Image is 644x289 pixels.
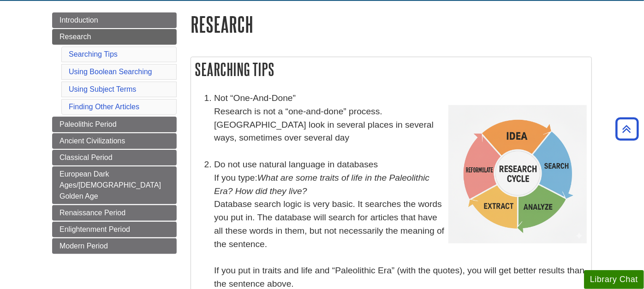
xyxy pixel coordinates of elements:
[52,117,177,132] a: Paleolithic Period
[52,222,177,237] a: Enlightenment Period
[52,150,177,165] a: Classical Period
[60,242,108,250] span: Modern Period
[69,50,118,58] a: Searching Tips
[69,68,152,76] a: Using Boolean Searching
[52,12,177,28] a: Introduction
[69,103,139,111] a: Finding Other Articles
[52,166,177,204] a: European Dark Ages/[DEMOGRAPHIC_DATA] Golden Age
[612,123,642,135] a: Back to Top
[60,225,130,233] span: Enlightenment Period
[60,120,117,128] span: Paleolithic Period
[191,57,591,82] h2: Searching Tips
[60,137,125,145] span: Ancient Civilizations
[191,12,592,36] h1: Research
[214,173,429,196] em: What are some traits of life in the Paleolithic Era? How did they live?
[60,209,125,217] span: Renaissance Period
[52,205,177,221] a: Renaissance Period
[60,16,98,24] span: Introduction
[69,85,136,93] a: Using Subject Terms
[60,153,113,161] span: Classical Period
[60,170,161,200] span: European Dark Ages/[DEMOGRAPHIC_DATA] Golden Age
[214,92,587,145] li: Not “One-And-Done” Research is not a “one-and-done” process. [GEOGRAPHIC_DATA] look in several pl...
[52,29,177,45] a: Research
[52,133,177,149] a: Ancient Civilizations
[52,12,177,254] div: Guide Page Menu
[60,33,91,41] span: Research
[52,238,177,254] a: Modern Period
[584,270,644,289] button: Library Chat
